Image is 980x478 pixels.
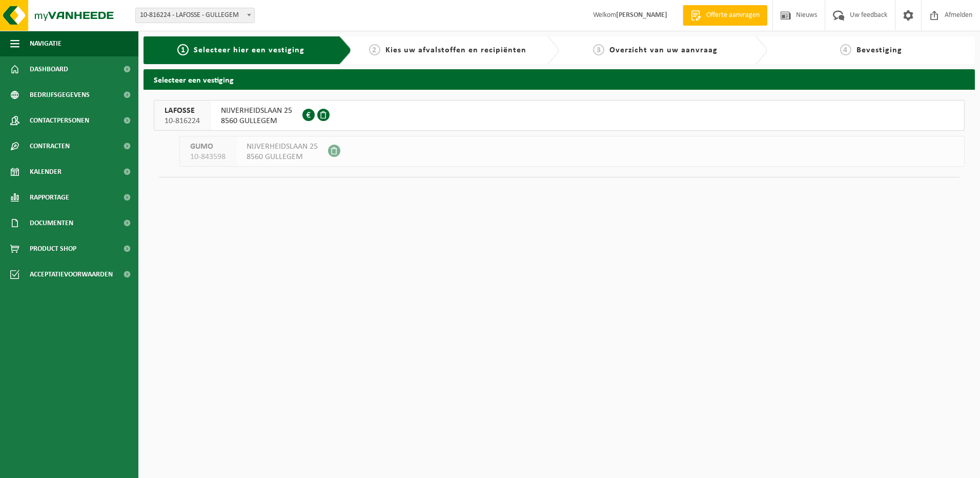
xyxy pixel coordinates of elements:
[856,46,902,54] span: Bevestiging
[136,8,254,23] span: 10-816224 - LAFOSSE - GULLEGEM
[30,185,69,210] span: Rapportage
[704,10,762,21] span: Offerte aanvragen
[135,8,255,23] span: 10-816224 - LAFOSSE - GULLEGEM
[30,159,62,185] span: Kalender
[30,108,89,133] span: Contactpersonen
[30,210,73,236] span: Documenten
[683,5,767,26] a: Offerte aanvragen
[194,46,304,54] span: Selecteer hier een vestiging
[154,100,965,131] button: LAFOSSE 10-816224 NIJVERHEIDSLAAN 258560 GULLEGEM
[840,44,851,55] span: 4
[30,236,76,262] span: Product Shop
[30,31,62,56] span: Navigatie
[177,44,189,55] span: 1
[190,142,226,152] span: GUMO
[221,106,292,116] span: NIJVERHEIDSLAAN 25
[385,46,526,54] span: Kies uw afvalstoffen en recipiënten
[30,82,90,108] span: Bedrijfsgegevens
[30,56,68,82] span: Dashboard
[616,11,667,19] strong: [PERSON_NAME]
[609,46,718,54] span: Overzicht van uw aanvraag
[30,262,113,287] span: Acceptatievoorwaarden
[593,44,604,55] span: 3
[247,142,318,152] span: NIJVERHEIDSLAAN 25
[30,133,70,159] span: Contracten
[165,116,200,126] span: 10-816224
[369,44,380,55] span: 2
[221,116,292,126] span: 8560 GULLEGEM
[190,152,226,162] span: 10-843598
[247,152,318,162] span: 8560 GULLEGEM
[144,69,975,89] h2: Selecteer een vestiging
[165,106,200,116] span: LAFOSSE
